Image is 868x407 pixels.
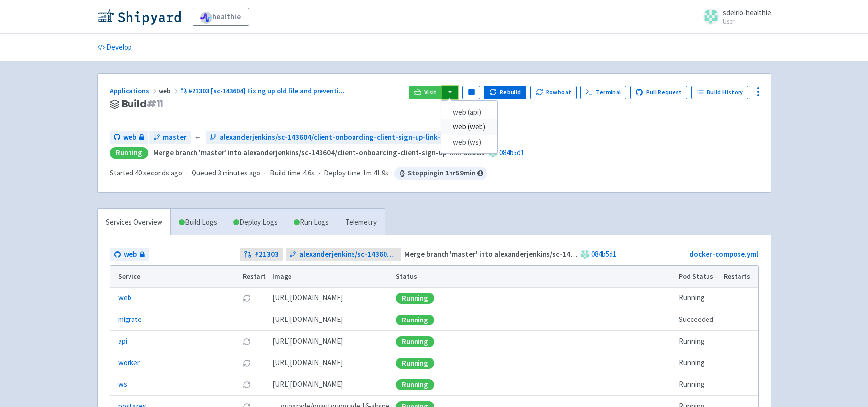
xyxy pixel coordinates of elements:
[225,209,286,236] a: Deploy Logs
[630,86,688,99] a: Pull Request
[394,167,487,180] span: Stopping in 1 hr 59 min
[675,374,720,396] td: Running
[580,86,626,99] a: Terminal
[396,293,434,304] div: Running
[122,98,164,110] span: Build
[303,168,315,179] span: 4.6s
[272,357,343,369] span: [DOMAIN_NAME][URL]
[118,336,127,347] a: api
[324,168,361,179] span: Deploy time
[484,86,526,99] button: Rebuild
[396,315,434,325] div: Running
[240,266,269,288] th: Restart
[286,248,401,261] a: alexanderjenkins/sc-143604/client-onboarding-client-sign-up-link-allows
[299,249,397,260] span: alexanderjenkins/sc-143604/client-onboarding-client-sign-up-link-allows
[286,209,337,236] a: Run Logs
[192,168,260,177] span: Queued
[270,168,301,179] span: Build time
[180,87,347,95] a: #21303 [sc-143604] Fixing up old file and preventi...
[396,379,434,390] div: Running
[188,87,345,95] span: #21303 [sc-143604] Fixing up old file and preventi ...
[159,87,180,95] span: web
[272,314,343,325] span: [DOMAIN_NAME][URL]
[243,338,251,346] button: Restart pod
[697,9,771,25] a: sdelrio-healthie User
[153,148,485,157] strong: Merge branch 'master' into alexanderjenkins/sc-143604/client-onboarding-client-sign-up-link-allows
[675,288,720,309] td: Running
[441,119,497,135] a: web (web)
[118,357,140,369] a: worker
[135,168,182,177] time: 40 seconds ago
[110,168,182,177] span: Started
[462,86,480,99] button: Pause
[240,248,283,261] a: #21303
[337,209,385,236] a: Telemetry
[396,358,434,369] div: Running
[218,168,260,177] time: 3 minutes ago
[206,131,465,144] a: alexanderjenkins/sc-143604/client-onboarding-client-sign-up-link-allows
[720,266,758,288] th: Restarts
[118,379,127,390] a: ws
[675,309,720,331] td: Succeeded
[163,132,187,143] span: master
[118,314,142,325] a: migrate
[220,132,461,143] span: alexanderjenkins/sc-143604/client-onboarding-client-sign-up-link-allows
[193,8,249,26] a: healthie
[499,148,524,157] a: 084b5d1
[110,131,148,144] a: web
[110,266,240,288] th: Service
[675,331,720,352] td: Running
[124,249,137,260] span: web
[243,294,251,302] button: Restart pod
[424,88,437,96] span: Visit
[675,266,720,288] th: Pod Status
[272,336,343,347] span: [DOMAIN_NAME][URL]
[723,8,771,17] span: sdelrio-healthie
[110,87,159,95] a: Applications
[404,249,736,259] strong: Merge branch 'master' into alexanderjenkins/sc-143604/client-onboarding-client-sign-up-link-allows
[110,147,148,159] div: Running
[409,86,442,99] a: Visit
[98,209,170,236] a: Services Overview
[110,167,487,180] div: · · ·
[691,86,748,99] a: Build History
[689,249,758,259] a: docker-compose.yml
[147,97,164,111] span: # 11
[194,132,202,143] span: ←
[110,248,149,261] a: web
[272,379,343,390] span: [DOMAIN_NAME][URL]
[392,266,675,288] th: Status
[272,292,343,304] span: [DOMAIN_NAME][URL]
[396,336,434,347] div: Running
[591,249,616,259] a: 084b5d1
[118,292,131,304] a: web
[269,266,392,288] th: Image
[530,86,577,99] button: Rowboat
[723,18,771,25] small: User
[363,168,388,179] span: 1m 41.9s
[441,105,497,120] a: web (api)
[675,352,720,374] td: Running
[97,34,132,61] a: Develop
[123,132,136,143] span: web
[441,135,497,150] a: web (ws)
[243,381,251,389] button: Restart pod
[243,359,251,367] button: Restart pod
[97,9,181,25] img: Shipyard logo
[255,249,279,260] strong: # 21303
[171,209,225,236] a: Build Logs
[149,131,191,144] a: master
